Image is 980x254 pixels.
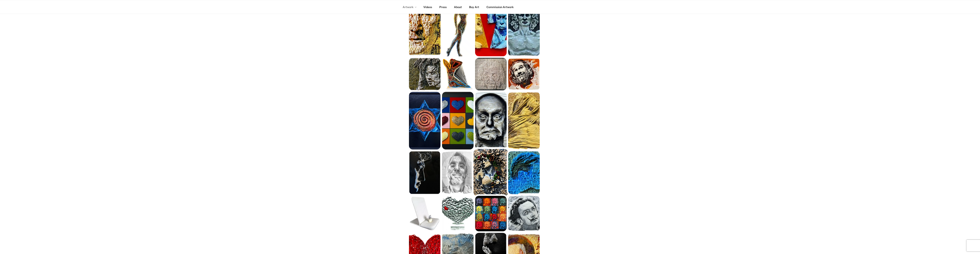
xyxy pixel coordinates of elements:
a: Artwork [399,2,420,12]
a: Buy Art [466,2,483,12]
a: Commission Artwork [483,2,517,12]
nav: Top Menu [399,2,581,12]
a: Press [436,2,450,12]
a: Videos [420,2,435,12]
a: About [451,2,465,12]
